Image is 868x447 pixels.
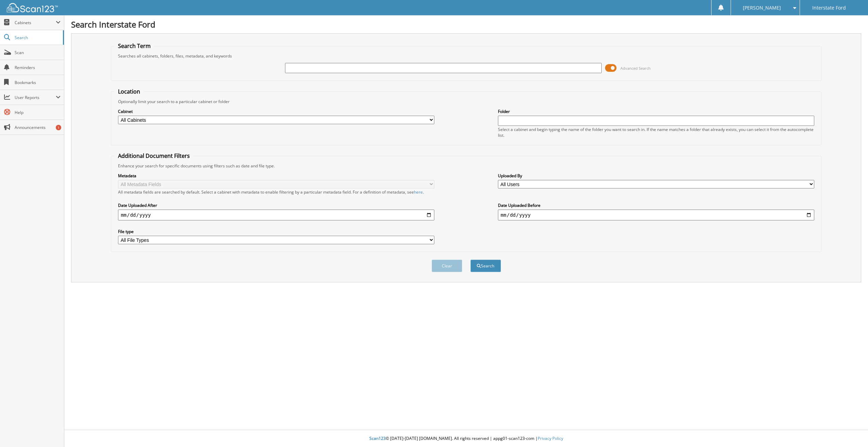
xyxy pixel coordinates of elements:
[15,95,56,100] span: User Reports
[498,202,814,208] label: Date Uploaded Before
[812,6,846,10] span: Interstate Ford
[115,88,144,95] legend: Location
[71,19,861,30] h1: Search Interstate Ford
[743,6,781,10] span: [PERSON_NAME]
[7,3,58,12] img: scan123-logo-white.svg
[15,65,61,70] span: Reminders
[498,173,814,179] label: Uploaded By
[15,50,61,55] span: Scan
[118,189,434,195] div: All metadata fields are searched by default. Select a cabinet with metadata to enable filtering b...
[15,125,61,130] span: Announcements
[115,163,818,169] div: Enhance your search for specific documents using filters such as date and file type.
[118,229,434,234] label: File type
[15,110,61,115] span: Help
[498,109,814,114] label: Folder
[115,152,193,160] legend: Additional Document Filters
[118,109,434,114] label: Cabinet
[115,53,818,59] div: Searches all cabinets, folders, files, metadata, and keywords
[15,35,60,40] span: Search
[369,435,386,441] span: Scan123
[15,80,61,85] span: Bookmarks
[538,435,563,441] a: Privacy Policy
[64,430,868,447] div: © [DATE]-[DATE] [DOMAIN_NAME]. All rights reserved | appg01-scan123-com |
[115,99,818,104] div: Optionally limit your search to a particular cabinet or folder
[118,173,434,179] label: Metadata
[498,127,814,138] div: Select a cabinet and begin typing the name of the folder you want to search in. If the name match...
[498,210,814,220] input: end
[620,66,651,71] span: Advanced Search
[115,42,154,50] legend: Search Term
[118,202,434,208] label: Date Uploaded After
[414,189,423,195] a: here
[15,20,56,26] span: Cabinets
[118,210,434,220] input: start
[470,260,501,272] button: Search
[432,260,462,272] button: Clear
[56,125,61,130] div: 1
